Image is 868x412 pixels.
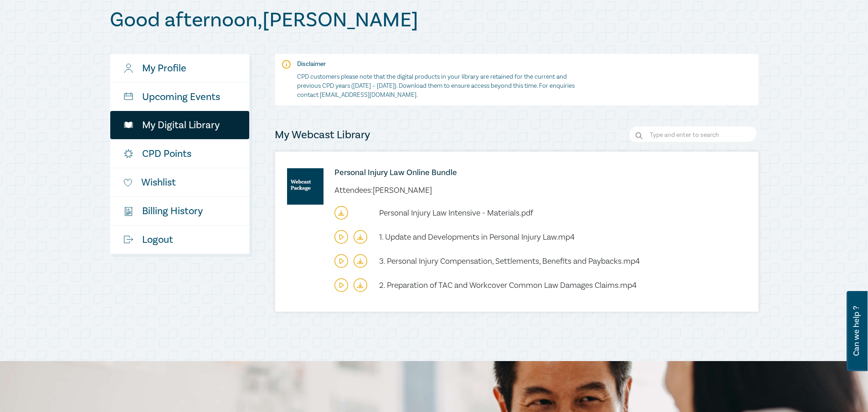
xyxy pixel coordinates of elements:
span: Personal Injury Law Intensive - Materials.pdf [379,208,533,218]
input: Search [629,126,759,144]
span: Can we help ? [852,296,861,366]
a: Logout [110,226,249,254]
a: 3. Personal Injury Compensation, Settlements, Benefits and Paybacks.mp4 [379,257,640,265]
a: Upcoming Events [110,83,249,111]
h4: My Webcast Library [275,128,370,142]
h1: Good afternoon , [PERSON_NAME] [110,8,759,32]
strong: Disclaimer [297,60,326,68]
a: $Billing History [110,197,249,225]
tspan: $ [126,208,128,212]
li: Attendees: [PERSON_NAME] [334,186,432,194]
span: 3. Personal Injury Compensation, Settlements, Benefits and Paybacks.mp4 [379,256,640,266]
a: My Profile [110,54,249,82]
a: 1. Update and Developments in Personal Injury Law.mp4 [379,233,575,241]
p: CPD customers please note that the digital products in your library are retained for the current ... [297,72,577,100]
span: 2. Preparation of TAC and Workcover Common Law Damages Claims.mp4 [379,280,637,291]
a: Personal Injury Law Intensive - Materials.pdf [379,209,533,217]
img: online-intensive-(to-download) [287,168,324,205]
span: 1. Update and Developments in Personal Injury Law.mp4 [379,232,575,242]
a: My Digital Library [110,111,249,139]
a: 2. Preparation of TAC and Workcover Common Law Damages Claims.mp4 [379,281,637,289]
a: Wishlist [110,168,249,196]
a: Personal Injury Law Online Bundle [334,168,704,177]
a: CPD Points [110,140,249,168]
a: [EMAIL_ADDRESS][DOMAIN_NAME] [320,91,416,99]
